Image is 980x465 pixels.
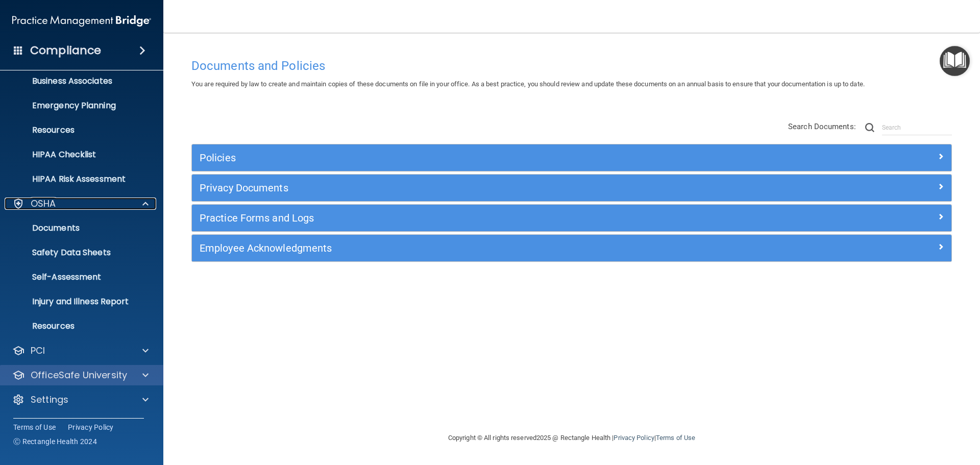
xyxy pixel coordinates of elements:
a: Terms of Use [13,422,56,432]
input: Search [882,120,952,135]
h5: Employee Acknowledgments [200,242,754,254]
a: Policies [200,150,944,166]
h4: Compliance [30,43,101,58]
p: Resources [7,125,146,135]
h5: Privacy Documents [200,182,754,193]
p: Settings [31,394,68,406]
p: Self-Assessment [7,272,146,282]
a: Practice Forms and Logs [200,210,944,226]
p: Resources [7,321,146,331]
p: HIPAA Risk Assessment [7,174,146,184]
a: OSHA [12,198,149,210]
h5: Practice Forms and Logs [200,212,754,224]
a: Privacy Policy [614,434,654,442]
a: Privacy Documents [200,180,944,196]
a: PCI [12,345,149,357]
img: ic-search.3b580494.png [865,123,874,132]
a: Privacy Policy [68,422,114,432]
h4: Documents and Policies [191,59,952,72]
iframe: Drift Widget Chat Controller [803,393,968,433]
button: Open Resource Center [940,46,970,76]
a: Settings [12,394,149,406]
h5: Policies [200,152,754,163]
a: Terms of Use [656,434,695,442]
a: OfficeSafe University [12,369,149,381]
a: Employee Acknowledgments [200,240,944,256]
img: PMB logo [12,11,151,31]
p: OSHA [31,198,56,210]
p: Emergency Planning [7,101,146,111]
p: Business Associates [7,76,146,86]
span: Search Documents: [788,122,856,131]
p: Safety Data Sheets [7,248,146,258]
p: OfficeSafe University [31,369,127,381]
span: You are required by law to create and maintain copies of these documents on file in your office. ... [191,80,865,88]
p: PCI [31,345,45,357]
p: Documents [7,223,146,233]
div: Copyright © All rights reserved 2025 @ Rectangle Health | | [385,422,758,454]
p: Injury and Illness Report [7,297,146,307]
span: Ⓒ Rectangle Health 2024 [13,436,97,447]
p: HIPAA Checklist [7,150,146,160]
